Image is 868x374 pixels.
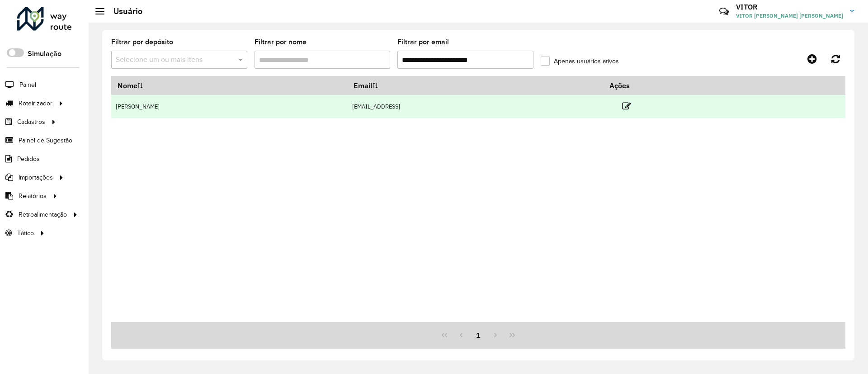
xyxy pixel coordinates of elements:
th: Nome [111,76,348,95]
h2: Usuário [104,6,142,16]
span: VITOR [PERSON_NAME] [PERSON_NAME] [736,12,843,20]
span: Retroalimentação [19,210,67,219]
label: Filtrar por email [397,37,449,47]
span: Relatórios [19,191,47,201]
a: Contato Rápido [714,2,734,21]
span: Painel [19,80,36,90]
th: Email [348,76,603,95]
span: Importações [19,173,53,182]
span: Pedidos [17,154,40,164]
span: Roteirizador [19,99,52,108]
label: Filtrar por depósito [111,37,173,47]
td: [PERSON_NAME] [111,95,348,118]
label: Filtrar por nome [255,37,307,47]
span: Cadastros [17,117,45,127]
span: Tático [17,228,34,238]
label: Simulação [28,48,61,59]
a: Editar [622,100,631,112]
label: Apenas usuários ativos [541,57,619,66]
th: Ações [603,76,657,95]
button: 1 [470,327,487,344]
span: Painel de Sugestão [19,136,72,145]
td: [EMAIL_ADDRESS] [348,95,603,118]
h3: VITOR [736,3,843,11]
